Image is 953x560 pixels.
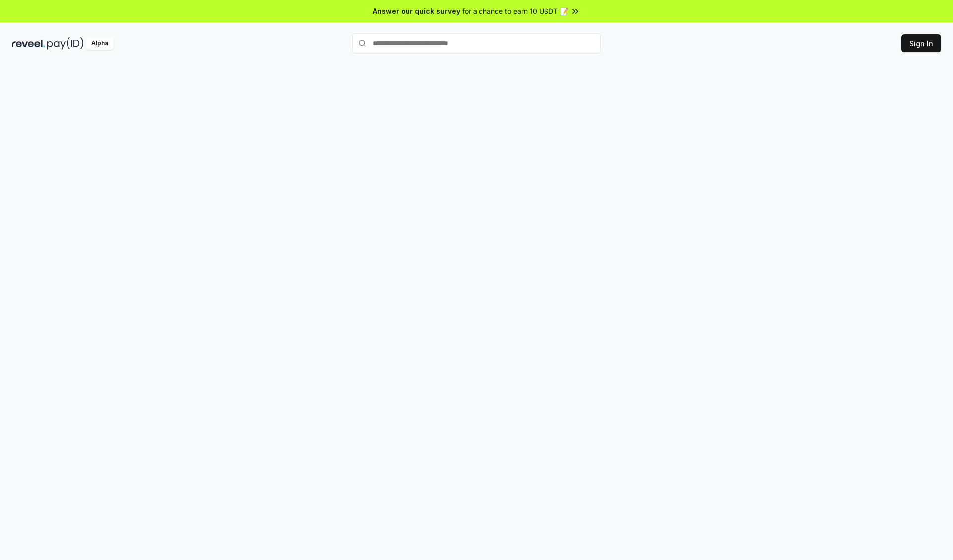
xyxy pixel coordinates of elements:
img: reveel_dark [12,37,45,50]
button: Sign In [901,34,941,52]
div: Alpha [86,37,114,50]
span: for a chance to earn 10 USDT 📝 [462,6,568,16]
span: Answer our quick survey [373,6,460,16]
img: pay_id [47,37,84,50]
